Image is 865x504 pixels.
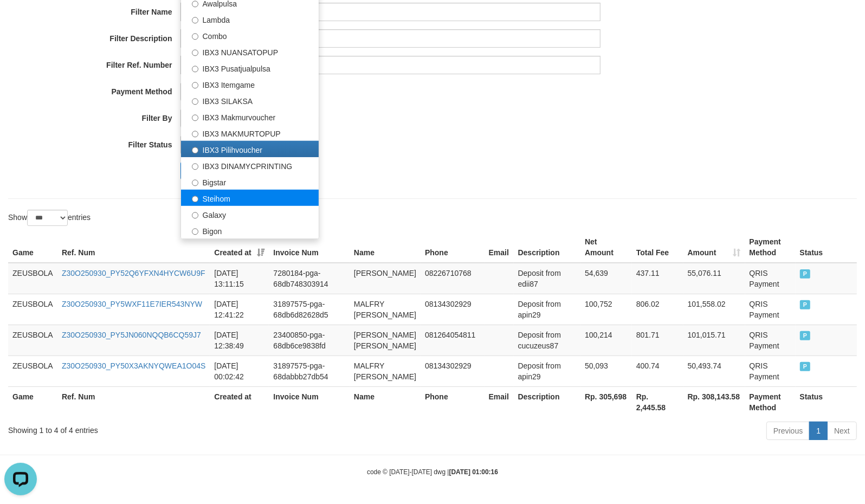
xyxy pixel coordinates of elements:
[800,331,811,340] span: PAID
[632,386,683,417] th: Rp. 2,445.58
[421,294,485,325] td: 08134302929
[269,386,349,417] th: Invoice Num
[514,356,581,386] td: Deposit from apin29
[4,4,37,37] button: Open LiveChat chat widget
[8,210,91,226] label: Show entries
[269,356,349,386] td: 31897575-pga-68dabbb27db54
[827,422,857,440] a: Next
[210,263,269,294] td: [DATE] 13:11:15
[181,157,319,173] label: IBX3 DINAMYCPRINTING
[745,263,796,294] td: QRIS Payment
[632,294,683,325] td: 806.02
[800,269,811,279] span: PAID
[350,356,421,386] td: MALFRY [PERSON_NAME]
[181,92,319,108] label: IBX3 SILAKSA
[514,325,581,356] td: Deposit from cucuzeus87
[62,300,202,308] a: Z30O250930_PY5WXF11E7IER543NYW
[181,27,319,43] label: Combo
[421,356,485,386] td: 08134302929
[181,125,319,141] label: IBX3 MAKMURTOPUP
[421,386,485,417] th: Phone
[181,190,319,206] label: Steihom
[269,263,349,294] td: 7280184-pga-68db748303914
[8,232,57,263] th: Game
[683,356,745,386] td: 50,493.74
[8,325,57,356] td: ZEUSBOLA
[8,294,57,325] td: ZEUSBOLA
[181,43,319,60] label: IBX3 NUANSATOPUP
[350,294,421,325] td: MALFRY [PERSON_NAME]
[766,422,810,440] a: Previous
[181,108,319,125] label: IBX3 Makmurvoucher
[745,325,796,356] td: QRIS Payment
[192,82,199,89] input: IBX3 Itemgame
[485,232,514,263] th: Email
[580,294,632,325] td: 100,752
[27,210,68,226] select: Showentries
[350,386,421,417] th: Name
[62,361,205,370] a: Z30O250930_PY50X3AKNYQWEA1O04S
[800,300,811,309] span: PAID
[632,356,683,386] td: 400.74
[192,147,199,154] input: IBX3 Pilihvoucher
[421,325,485,356] td: 081264054811
[745,356,796,386] td: QRIS Payment
[181,60,319,76] label: IBX3 Pusatjualpulsa
[580,263,632,294] td: 54,639
[210,325,269,356] td: [DATE] 12:38:49
[192,196,199,203] input: Steihom
[192,33,199,40] input: Combo
[8,386,57,417] th: Game
[796,386,857,417] th: Status
[192,163,199,170] input: IBX3 DINAMYCPRINTING
[683,263,745,294] td: 55,076.11
[181,222,319,238] label: Bigon
[632,263,683,294] td: 437.11
[350,325,421,356] td: [PERSON_NAME] [PERSON_NAME]
[192,114,199,121] input: IBX3 Makmurvoucher
[580,386,632,417] th: Rp. 305,698
[683,294,745,325] td: 101,558.02
[449,468,498,476] strong: [DATE] 01:00:16
[269,294,349,325] td: 31897575-pga-68db6d82628d5
[62,269,205,277] a: Z30O250930_PY52Q6YFXN4HYCW6U9F
[8,421,352,436] div: Showing 1 to 4 of 4 entries
[192,179,199,186] input: Bigstar
[8,356,57,386] td: ZEUSBOLA
[745,386,796,417] th: Payment Method
[210,356,269,386] td: [DATE] 00:02:42
[181,173,319,190] label: Bigstar
[210,294,269,325] td: [DATE] 12:41:22
[181,141,319,157] label: IBX3 Pilihvoucher
[745,294,796,325] td: QRIS Payment
[514,263,581,294] td: Deposit from edii87
[632,325,683,356] td: 801.71
[57,232,210,263] th: Ref. Num
[809,422,828,440] a: 1
[580,325,632,356] td: 100,214
[683,386,745,417] th: Rp. 308,143.58
[514,294,581,325] td: Deposit from apin29
[192,17,199,24] input: Lambda
[210,386,269,417] th: Created at
[683,325,745,356] td: 101,015.71
[8,263,57,294] td: ZEUSBOLA
[62,331,201,339] a: Z30O250930_PY5JN060NQQB6CQ59J7
[421,232,485,263] th: Phone
[192,212,199,219] input: Galaxy
[683,232,745,263] th: Amount: activate to sort column ascending
[192,1,199,8] input: Awalpulsa
[514,232,581,263] th: Description
[800,362,811,371] span: PAID
[632,232,683,263] th: Total Fee
[269,325,349,356] td: 23400850-pga-68db6ce9838fd
[796,232,857,263] th: Status
[192,228,199,235] input: Bigon
[514,386,581,417] th: Description
[181,76,319,92] label: IBX3 Itemgame
[192,66,199,73] input: IBX3 Pusatjualpulsa
[367,468,498,476] small: code © [DATE]-[DATE] dwg |
[181,206,319,222] label: Galaxy
[269,232,349,263] th: Invoice Num
[192,49,199,56] input: IBX3 NUANSATOPUP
